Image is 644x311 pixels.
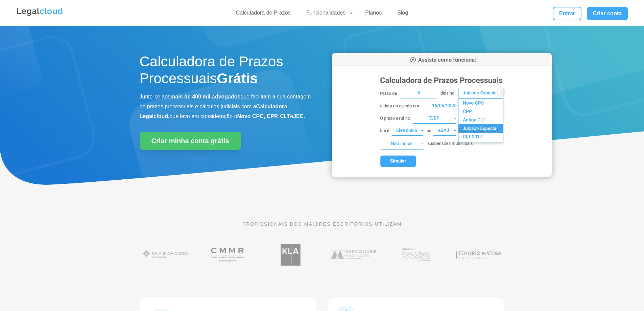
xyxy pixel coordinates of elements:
[217,70,258,86] strong: Grátis
[170,94,240,99] b: mais de 400 mil advogados
[140,240,191,269] img: Gaia Silva Gaede Advogados Associados
[453,240,504,269] img: Tenório da Veiga Advogados
[237,113,290,119] b: Novo CPC, CPP, CLT
[140,132,241,150] a: Criar minha conta grátis
[332,172,552,178] a: Calculadora de Prazos Processuais da Legalcloud
[302,9,354,19] a: Funcionalidades
[140,92,312,121] p: Junte-se aos que facilitam a sua contagem de prazos processuais e cálculos judiciais com a que le...
[16,7,64,17] img: Legalcloud Logo
[553,7,581,20] a: Entrar
[393,9,412,19] a: Blog
[140,104,287,119] b: Calculadora Legalcloud,
[202,240,254,269] img: Costa Martins Meira Rinaldi Advogados
[390,240,442,269] img: Profissionais do escritório Melo e Isaac Advogados utilizam a Legalcloud
[140,53,312,91] h1: Calculadora de Prazos Processuais
[293,113,305,119] b: JEC.
[16,12,64,18] a: Logo da Legalcloud
[587,7,628,20] a: Criar conta
[265,240,316,269] img: Koury Lopes Advogados
[361,9,386,19] a: Planos
[140,220,505,228] p: PROFISSIONAIS DOS MAIORES ESCRITÓRIOS UTILIZAM
[328,240,379,269] img: Marcondes Machado Advogados utilizam a Legalcloud
[332,53,552,177] img: Calculadora de Prazos Processuais da Legalcloud
[232,9,295,19] a: Calculadora de Prazos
